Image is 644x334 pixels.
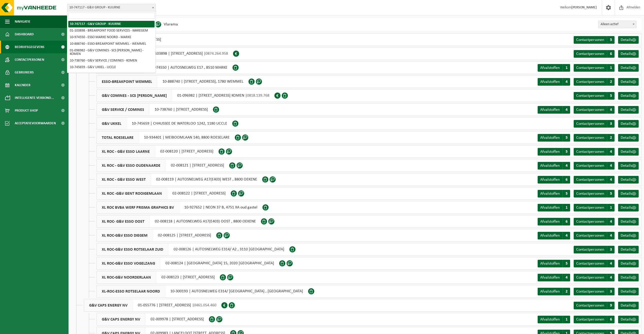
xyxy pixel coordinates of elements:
[97,285,165,297] span: XL-ROC-ESSO ROTSELAAR NOORD
[607,148,615,156] span: 4
[621,192,632,196] span: Details
[97,257,160,269] span: XL ROC-G&V ESSO VOGELZANG
[574,134,615,142] a: Contactpersonen 2
[97,103,150,116] span: G&V SERVICE / COMINES
[540,290,560,294] span: Afvalstoffen
[563,162,570,170] span: 4
[540,136,560,140] span: Afvalstoffen
[574,64,615,72] a: Contactpersonen 1
[96,201,262,214] div: 10-927652 | NEON 37 B, 4751 XA oud gastel
[97,229,153,241] span: XL ROC-G&V ESSO DIEGEM
[574,176,615,184] a: Contactpersonen 4
[621,136,632,140] span: Details
[607,162,615,170] span: 4
[618,36,639,44] a: Details
[67,4,156,11] span: 10-747117 - G&V GROUP - KUURNE
[97,75,157,88] span: ESSO-BREAKPOINT WEMMEL
[574,78,615,86] a: Contactpersonen 2
[618,246,639,253] a: Details
[540,108,560,112] span: Afvalstoffen
[621,178,632,182] span: Details
[538,218,570,225] a: Afvalstoffen 6
[618,148,639,156] a: Details
[96,257,279,270] div: 02-008124 | [GEOGRAPHIC_DATA] 15, 2020 [GEOGRAPHIC_DATA]
[621,206,632,210] span: Details
[574,36,615,44] a: Contactpersonen 5
[538,204,570,211] a: Afvalstoffen 1
[96,313,209,326] div: 02-009978 | [STREET_ADDRESS]
[538,232,570,239] a: Afvalstoffen 4
[618,302,639,309] a: Details
[97,313,145,325] span: G&V CAPS ENERGY NV
[576,94,604,98] span: Contactpersonen
[574,246,615,253] a: Contactpersonen 3
[540,164,560,168] span: Afvalstoffen
[576,248,604,252] span: Contactpersonen
[618,176,639,184] a: Details
[68,21,155,27] li: 10-747117 - G&V GROUP - KUURNE
[621,150,632,154] span: Details
[96,215,261,228] div: 02-008118 | AUTOSNELWEG A17(E403) OOST , 8800 OEKENE
[576,178,604,182] span: Contactpersonen
[68,47,155,57] li: 01-096982 - G&V COMINES - SCS [PERSON_NAME] - KOMEN
[574,232,615,239] a: Contactpersonen 4
[607,204,615,211] span: 1
[563,134,570,142] span: 5
[598,21,636,28] span: Alleen actief
[576,317,604,322] span: Contactpersonen
[540,178,560,182] span: Afvalstoffen
[576,234,604,238] span: Contactpersonen
[618,106,639,114] a: Details
[621,80,632,84] span: Details
[618,64,639,72] a: Details
[618,92,639,100] a: Details
[96,117,232,130] div: 10-745659 | CHAUSSEE DE WATERLOO 1242, 1180 UCCLE
[576,220,604,224] span: Contactpersonen
[618,120,639,128] a: Details
[574,148,615,156] a: Contactpersonen 4
[96,75,249,88] div: 10-888740 | [STREET_ADDRESS], 1780 WEMMEL
[576,80,604,84] span: Contactpersonen
[607,106,615,114] span: 4
[538,134,570,142] a: Afvalstoffen 5
[621,122,632,126] span: Details
[621,94,632,98] span: Details
[563,274,570,281] span: 4
[96,159,229,172] div: 02-008121 | [STREET_ADDRESS]
[618,50,639,58] a: Details
[84,299,133,311] span: G&V CAPS ENERGY NV
[607,176,615,184] span: 4
[563,78,570,86] span: 4
[15,66,34,79] span: Gebruikers
[68,57,155,64] li: 10-738760 - G&V SERVICE / COMINES - KOMEN
[97,131,139,144] span: TOTAL ROESELARE
[538,176,570,184] a: Afvalstoffen 6
[97,159,166,172] span: XL ROC - G&V ESSO OUDENAARDE
[540,66,560,70] span: Afvalstoffen
[540,192,560,196] span: Afvalstoffen
[576,262,604,266] span: Contactpersonen
[618,288,639,295] a: Details
[206,52,228,56] span: 0874.264.958
[621,38,632,42] span: Details
[574,316,615,323] a: Contactpersonen 6
[97,215,150,227] span: XL ROC- G&V ESSO OOST
[607,134,615,142] span: 2
[621,164,632,168] span: Details
[15,79,30,92] span: Kalender
[97,89,172,102] span: G&V COMINES - SCS [PERSON_NAME]
[574,50,615,58] a: Contactpersonen 6
[618,204,639,211] a: Details
[97,145,155,158] span: XL ROC - G&V ESSO LAARNE
[96,229,216,242] div: 02-008125 | [STREET_ADDRESS]
[576,303,604,308] span: Contactpersonen
[574,204,615,211] a: Contactpersonen 1
[618,274,639,281] a: Details
[576,192,604,196] span: Contactpersonen
[618,134,639,142] a: Details
[574,106,615,114] a: Contactpersonen 4
[563,148,570,156] span: 5
[563,288,570,295] span: 2
[574,302,615,309] a: Contactpersonen 9
[607,316,615,323] span: 6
